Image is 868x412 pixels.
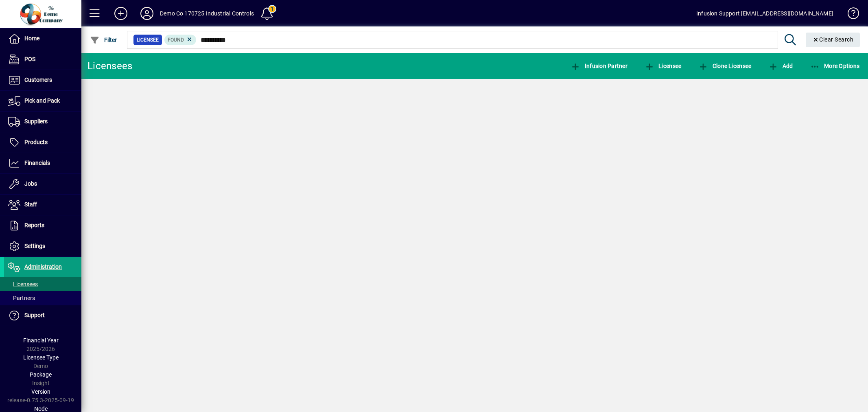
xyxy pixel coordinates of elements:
span: Filter [90,37,117,43]
div: Demo Co 170725 Industrial Controls [160,7,254,20]
a: Customers [4,70,81,90]
a: Support [4,305,81,326]
a: Pick and Pack [4,91,81,111]
span: Financials [24,160,50,166]
span: Version [31,388,50,395]
button: Clone Licensee [696,59,753,73]
span: Support [24,312,45,318]
button: Add [108,6,134,21]
span: Licensee Type [23,354,59,361]
button: Clear [806,33,860,47]
span: Licensees [8,281,38,287]
span: Products [24,139,48,145]
span: Jobs [24,180,37,187]
button: Add [766,59,795,73]
span: Reports [24,222,44,228]
span: Infusion Partner [571,63,627,69]
span: Settings [24,243,45,249]
a: Jobs [4,174,81,194]
span: Clear Search [812,36,854,43]
span: Licensee [137,36,159,44]
div: Infusion Support [EMAIL_ADDRESS][DOMAIN_NAME] [696,7,833,20]
div: Licensees [87,59,132,72]
span: Partners [8,295,35,301]
span: Pick and Pack [24,97,60,104]
a: Home [4,28,81,49]
span: Home [24,35,39,42]
button: Profile [134,6,160,21]
span: Financial Year [23,337,59,344]
span: POS [24,56,35,62]
span: Clone Licensee [698,63,751,69]
span: Add [768,63,793,69]
span: Package [30,371,52,378]
button: Licensee [643,59,684,73]
a: Licensees [4,277,81,291]
button: Filter [88,33,119,47]
a: Staff [4,195,81,215]
span: Staff [24,201,37,208]
a: Financials [4,153,81,173]
a: Products [4,132,81,153]
button: Infusion Partner [568,59,630,73]
button: More Options [808,59,862,73]
span: Node [34,405,48,412]
span: Customers [24,77,52,83]
a: Settings [4,236,81,256]
span: Found [168,37,184,43]
a: Partners [4,291,81,305]
a: Suppliers [4,112,81,132]
span: Licensee [645,63,682,69]
span: Suppliers [24,118,48,125]
span: More Options [810,63,860,69]
span: Administration [24,263,62,270]
mat-chip: Found Status: Found [164,35,197,45]
a: Knowledge Base [842,2,858,28]
a: Reports [4,215,81,236]
a: POS [4,49,81,70]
